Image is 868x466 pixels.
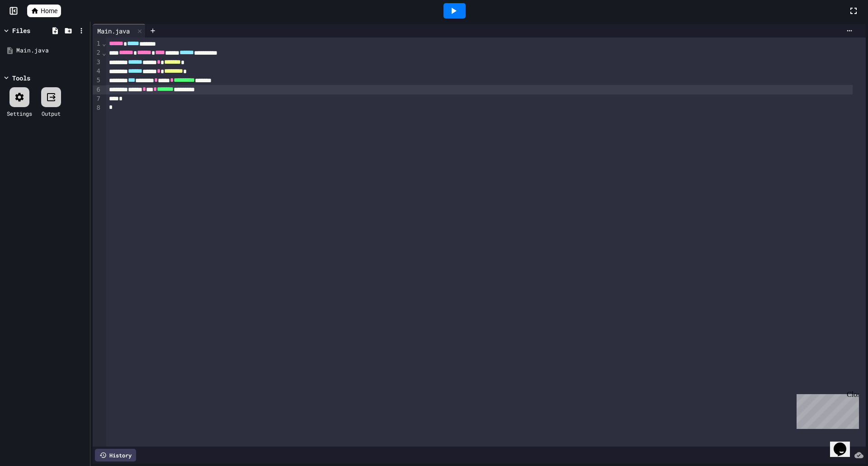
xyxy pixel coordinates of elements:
[102,40,106,47] span: Fold line
[12,26,30,35] div: Files
[102,49,106,56] span: Fold line
[4,4,62,57] div: Chat with us now!Close
[95,449,136,461] div: History
[12,73,30,83] div: Tools
[93,104,102,113] div: 8
[793,391,859,429] iframe: chat widget
[93,58,102,67] div: 3
[7,109,32,118] div: Settings
[93,94,102,104] div: 7
[27,5,61,17] a: Home
[93,85,102,94] div: 6
[93,24,146,38] div: Main.java
[93,48,102,57] div: 2
[93,67,102,76] div: 4
[830,430,859,457] iframe: chat widget
[42,109,61,118] div: Output
[93,39,102,48] div: 1
[41,6,57,15] span: Home
[93,26,134,36] div: Main.java
[93,76,102,85] div: 5
[16,46,87,55] div: Main.java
